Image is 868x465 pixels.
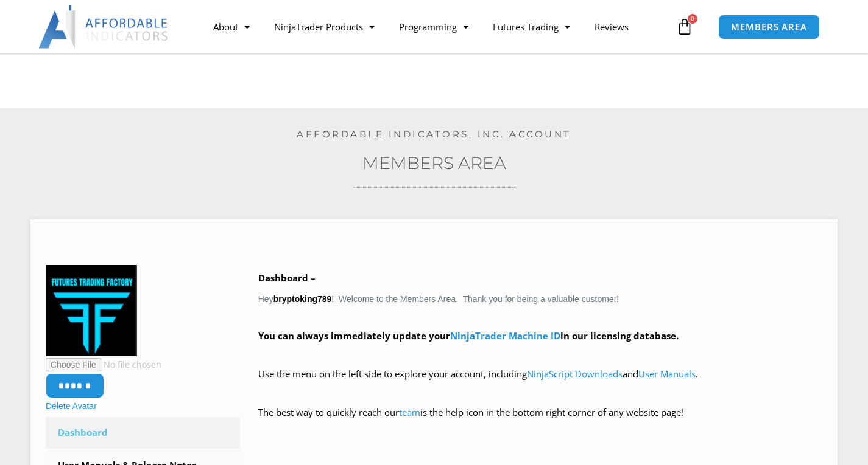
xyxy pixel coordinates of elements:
[450,329,560,342] a: NinjaTrader Machine ID
[201,13,262,41] a: About
[258,404,822,438] p: The best way to quickly reach our is the help icon in the bottom right corner of any website page!
[638,368,696,380] a: User Manuals
[258,366,822,400] p: Use the menu on the left side to explore your account, including and .
[38,5,169,49] img: LogoAI | Affordable Indicators – NinjaTrader
[201,13,673,41] nav: Menu
[46,265,137,356] img: Screenshot%202025-01-24%20023023-150x150.png
[582,13,641,41] a: Reviews
[399,406,420,418] a: team
[46,401,97,411] a: Delete Avatar
[481,13,582,41] a: Futures Trading
[527,368,623,380] a: NinjaScript Downloads
[658,9,711,44] a: 0
[258,270,822,438] div: Hey ! Welcome to the Members Area. Thank you for being a valuable customer!
[731,22,807,32] span: MEMBERS AREA
[258,329,679,342] strong: You can always immediately update your in our licensing database.
[297,128,571,140] a: Affordable Indicators, Inc. Account
[718,15,820,40] a: MEMBERS AREA
[362,153,506,173] a: Members Area
[258,272,316,284] b: Dashboard –
[273,294,332,304] strong: bryptoking789
[688,14,697,24] span: 0
[46,417,240,449] a: Dashboard
[387,13,481,41] a: Programming
[262,13,387,41] a: NinjaTrader Products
